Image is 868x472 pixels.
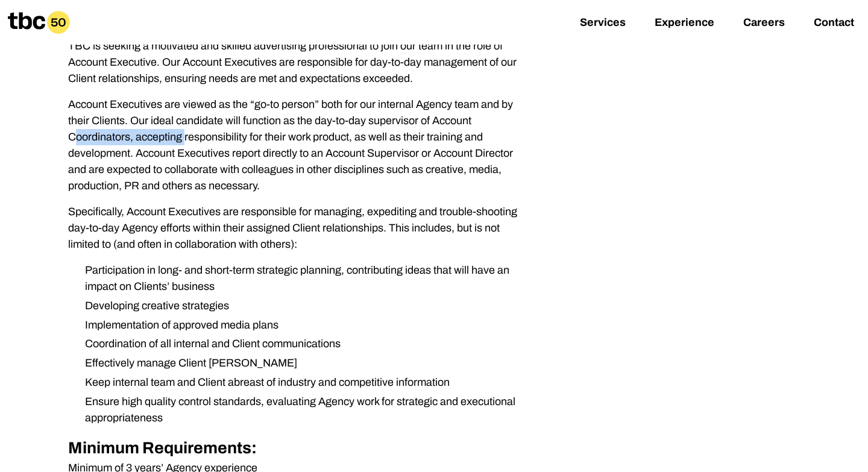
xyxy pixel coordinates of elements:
a: Services [580,16,626,31]
li: Developing creative strategies [75,298,530,314]
p: TBC is seeking a motivated and skilled advertising professional to join our team in the role of A... [68,38,531,87]
li: Effectively manage Client [PERSON_NAME] [75,355,530,371]
li: Coordination of all internal and Client communications [75,336,530,352]
li: Ensure high quality control standards, evaluating Agency work for strategic and executional appro... [75,394,530,426]
li: Implementation of approved media plans [75,317,530,333]
h2: Minimum Requirements: [68,436,531,461]
a: Careers [743,16,785,31]
p: Specifically, Account Executives are responsible for managing, expediting and trouble-shooting da... [68,204,531,253]
p: Account Executives are viewed as the “go-to person” both for our internal Agency team and by thei... [68,96,531,194]
a: Contact [814,16,854,31]
li: Keep internal team and Client abreast of industry and competitive information [75,374,530,391]
a: Experience [655,16,714,31]
li: Participation in long- and short-term strategic planning, contributing ideas that will have an im... [75,262,530,295]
